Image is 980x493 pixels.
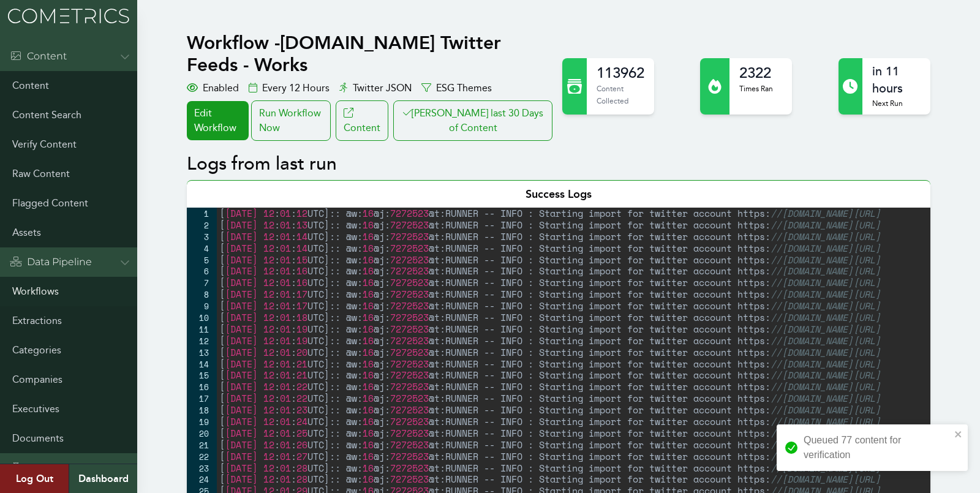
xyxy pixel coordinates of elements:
[187,451,217,462] div: 22
[393,100,552,141] button: [PERSON_NAME] last 30 Days of Content
[336,100,388,141] a: Content
[187,288,217,300] div: 8
[187,254,217,266] div: 5
[10,255,92,269] div: Data Pipeline
[249,81,330,96] div: Every 12 Hours
[597,63,644,83] h2: 113962
[10,49,67,64] div: Content
[187,369,217,381] div: 15
[187,300,217,312] div: 9
[872,63,920,97] h2: in 11 hours
[597,83,644,107] p: Content Collected
[187,404,217,416] div: 18
[187,416,217,427] div: 19
[954,429,963,439] button: close
[187,101,248,140] a: Edit Workflow
[187,473,217,485] div: 24
[187,427,217,439] div: 20
[187,323,217,335] div: 11
[69,464,137,493] a: Dashboard
[421,81,492,96] div: ESG Themes
[187,265,217,277] div: 6
[187,335,217,347] div: 12
[187,219,217,231] div: 2
[187,180,930,208] div: Success Logs
[187,231,217,243] div: 3
[187,393,217,404] div: 17
[739,83,773,95] p: Times Ran
[187,32,555,76] h1: Workflow - [DOMAIN_NAME] Twitter Feeds - Works
[187,381,217,393] div: 16
[187,439,217,451] div: 21
[187,243,217,254] div: 4
[251,100,331,141] div: Run Workflow Now
[804,433,951,462] div: Queued 77 content for verification
[187,312,217,323] div: 10
[187,462,217,474] div: 23
[187,153,930,175] h2: Logs from last run
[10,461,60,475] div: Admin
[187,347,217,358] div: 13
[339,81,412,96] div: Twitter JSON
[187,208,217,219] div: 1
[187,277,217,288] div: 7
[187,81,239,96] div: Enabled
[739,63,773,83] h2: 2322
[872,97,920,110] p: Next Run
[187,358,217,370] div: 14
